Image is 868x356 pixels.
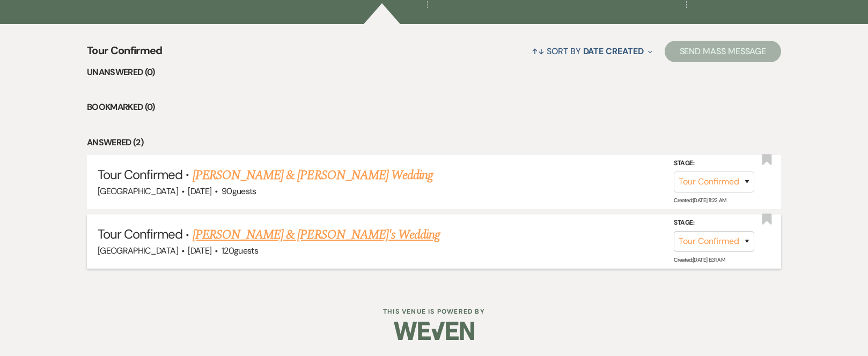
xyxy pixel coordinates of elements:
span: Tour Confirmed [98,226,183,242]
span: 120 guests [222,245,258,256]
span: Tour Confirmed [98,166,183,183]
span: Tour Confirmed [87,42,163,65]
span: [DATE] [188,186,211,197]
span: [DATE] [188,245,211,256]
span: Created: [DATE] 11:22 AM [674,197,726,204]
li: Bookmarked (0) [87,100,781,114]
span: [GEOGRAPHIC_DATA] [98,186,178,197]
li: Answered (2) [87,136,781,150]
button: Sort By Date Created [527,37,656,65]
span: Created: [DATE] 8:31 AM [674,256,725,263]
label: Stage: [674,217,754,229]
li: Unanswered (0) [87,65,781,79]
button: Send Mass Message [665,41,782,62]
a: [PERSON_NAME] & [PERSON_NAME] Wedding [193,166,433,185]
img: Weven Logo [394,312,474,350]
span: ↑↓ [532,46,545,57]
label: Stage: [674,158,754,169]
span: 90 guests [222,186,256,197]
span: Date Created [583,46,644,57]
a: [PERSON_NAME] & [PERSON_NAME]'s Wedding [193,225,440,244]
span: [GEOGRAPHIC_DATA] [98,245,178,256]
